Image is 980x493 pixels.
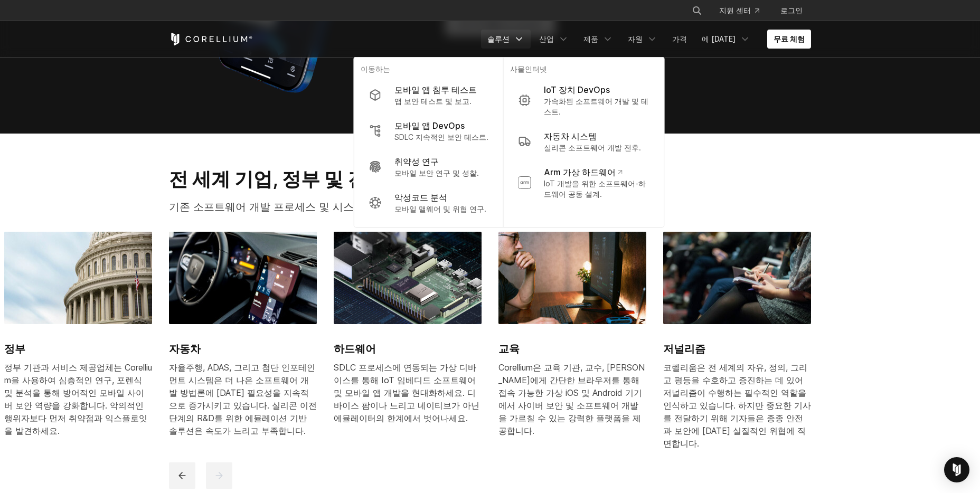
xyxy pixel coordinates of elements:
font: 앱 보안 테스트 및 보고. [394,97,472,106]
a: 모바일 앱 DevOps SDLC 지속적인 보안 테스트. [361,113,497,149]
button: 다음 [206,462,232,489]
font: 솔루션 [487,34,510,43]
button: 찾다 [687,1,706,20]
font: 교육 [498,343,520,355]
img: 하드웨어 [334,232,482,324]
img: 정부 [4,232,152,324]
font: 저널리즘 [663,343,705,355]
font: 자율주행, ADAS, 그리고 첨단 인포테인먼트 시스템은 더 나은 소프트웨어 개발 방법론에 [DATE] 필요성을 지속적으로 증가시키고 있습니다. 실리콘 이전 단계의 R&D를 위... [169,362,317,436]
a: 저널리즘 저널리즘 코렐리움은 전 세계의 자유, 정의, 그리고 평등을 수호하고 증진하는 데 있어 저널리즘이 수행하는 필수적인 역할을 인식하고 있습니다. 하지만 중요한 기사를 전... [663,232,811,462]
a: 취약성 연구 모바일 보안 연구 및 성찰. [361,149,497,185]
font: 취약성 연구 [394,156,439,167]
font: 자원 [628,34,643,43]
font: 자동차 시스템 [544,131,597,141]
font: 사물인터넷 [510,64,547,73]
font: 자동차 [169,343,201,355]
font: 산업 [539,34,554,43]
div: 탐색 메뉴 [481,30,811,49]
font: 무료 체험 [774,34,805,43]
img: 저널리즘 [663,232,811,324]
font: 로그인 [780,6,803,15]
font: 제품 [583,34,598,43]
a: 하드웨어 하드웨어 SDLC 프로세스에 연동되는 가상 디바이스를 통해 IoT 임베디드 소프트웨어 및 모바일 앱 개발을 현대화하세요. 디바이스 팜이나 느리고 네이티브가 아닌 에뮬... [334,232,482,437]
font: 악성코드 분석 [394,192,447,203]
button: 이전의 [169,462,195,489]
font: 지원 센터 [719,6,751,15]
font: IoT 개발을 위한 소프트웨어-하드웨어 공동 설계. [544,179,646,198]
font: 모바일 앱 침투 테스트 [394,84,477,95]
font: 가속화된 소프트웨어 개발 및 테스트. [544,97,648,116]
font: SDLC 지속적인 보안 테스트. [394,132,488,141]
div: 인터콤 메신저 열기 [944,457,969,482]
a: Arm 가상 하드웨어 IoT 개발을 위한 소프트웨어-하드웨어 공동 설계. [510,159,658,206]
font: 하드웨어 [334,343,376,355]
font: SDLC 프로세스에 연동되는 가상 디바이스를 통해 IoT 임베디드 소프트웨어 및 모바일 앱 개발을 현대화하세요. 디바이스 팜이나 느리고 네이티브가 아닌 에뮬레이터의 한계에서 ... [334,362,479,423]
font: Corellium은 교육 기관, 교수, [PERSON_NAME]에게 간단한 브라우저를 통해 접속 가능한 가상 iOS 및 Android 기기에서 사이버 보안 및 소프트웨어 개발... [498,362,645,436]
a: 교육 교육 Corellium은 교육 기관, 교수, [PERSON_NAME]에게 간단한 브라우저를 통해 접속 가능한 가상 iOS 및 Android 기기에서 사이버 보안 및 소프... [498,232,646,449]
a: 자동차 시스템 실리콘 소프트웨어 개발 전후. [510,124,658,159]
a: 모바일 앱 침투 테스트 앱 보안 테스트 및 보고. [361,77,497,113]
font: 코렐리움은 전 세계의 자유, 정의, 그리고 평등을 수호하고 증진하는 데 있어 저널리즘이 수행하는 필수적인 역할을 인식하고 있습니다. 하지만 중요한 기사를 전달하기 위해 기자들... [663,362,811,449]
font: IoT 장치 DevOps [544,84,610,95]
a: 코렐리움 홈 [169,33,253,45]
font: 전 세계 기업, 정부 및 전문가를 위한 솔루션입니다. [169,167,588,191]
div: 탐색 메뉴 [679,1,811,20]
font: 실리콘 소프트웨어 개발 전후. [544,143,641,152]
font: 정부 기관과 서비스 제공업체는 Corellium을 사용하여 심층적인 연구, 포렌식 및 분석을 통해 방어적인 모바일 사이버 보안 역량을 강화합니다. 악의적인 행위자보다 먼저 취... [4,362,152,436]
font: 정부 [4,343,25,355]
font: 모바일 앱 DevOps [394,120,465,131]
font: Arm 가상 하드웨어 [544,167,616,177]
font: 모바일 맬웨어 및 위협 연구. [394,204,486,213]
font: 모바일 보안 연구 및 성찰. [394,168,479,177]
img: 자동차 [169,232,317,324]
a: 악성코드 분석 모바일 맬웨어 및 위협 연구. [361,185,497,221]
font: 이동하는 [361,64,390,73]
font: 기존 소프트웨어 개발 프로세스 및 시스템과 통합되는 유연한 플랫폼입니다. [169,201,524,213]
a: IoT 장치 DevOps 가속화된 소프트웨어 개발 및 테스트. [510,77,658,124]
font: 가격 [672,34,687,43]
a: 자동차 자동차 자율주행, ADAS, 그리고 첨단 인포테인먼트 시스템은 더 나은 소프트웨어 개발 방법론에 [DATE] 필요성을 지속적으로 증가시키고 있습니다. 실리콘 이전 단계... [169,232,317,449]
img: 교육 [498,232,646,324]
font: 에 [DATE] [702,34,736,43]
